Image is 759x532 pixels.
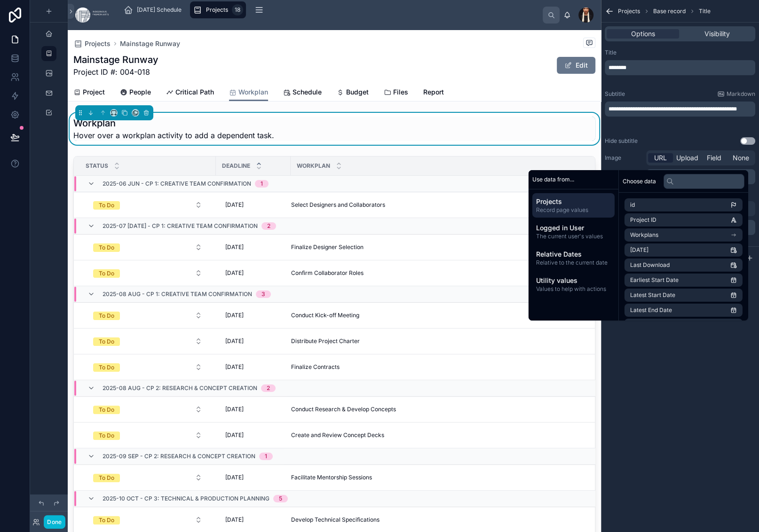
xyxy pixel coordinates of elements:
[222,162,250,170] span: Deadline
[536,276,611,285] span: Utility values
[536,259,611,266] span: Relative to the current date
[536,197,611,206] span: Projects
[557,57,595,74] button: Edit
[103,222,258,230] span: 2025-07 [DATE] - CP 1: Creative Team Confirmation
[605,137,638,145] label: Hide subtitle
[605,60,755,75] div: scrollable content
[297,162,330,170] span: Workplan
[103,384,257,392] span: 2025-08 Aug - CP 2: Research & Concept Creation
[423,84,444,102] a: Report
[103,180,251,188] span: 2025-06 Jun - CP 1: Creative Team Confirmation
[121,1,188,18] a: [DATE] Schedule
[279,495,282,502] div: 5
[73,84,105,102] a: Project
[206,6,228,14] span: Projects
[704,29,730,39] span: Visibility
[73,53,158,66] h1: Mainstage Runway
[631,29,655,39] span: Options
[261,180,263,188] div: 1
[267,222,270,230] div: 2
[120,39,180,48] a: Mainstage Runway
[733,153,749,163] span: None
[238,87,268,97] span: Workplan
[267,384,270,392] div: 2
[717,90,755,98] a: Markdown
[73,130,274,141] span: Hover over a workplan activity to add a dependent task.
[423,87,444,97] span: Report
[393,87,408,97] span: Files
[707,153,721,163] span: Field
[229,84,268,102] a: Workplan
[261,290,265,298] div: 3
[384,84,408,102] a: Files
[605,49,617,56] label: Title
[605,90,625,98] label: Subtitle
[623,177,656,185] span: Choose data
[166,84,214,102] a: Critical Path
[727,90,755,98] span: Markdown
[73,117,274,130] h1: Workplan
[676,153,698,163] span: Upload
[103,290,252,298] span: 2025-08 Aug - CP 1: Creative Team Confirmation
[536,206,611,214] span: Record page values
[532,176,574,183] span: Use data from...
[120,84,151,102] a: People
[73,66,158,78] span: Project ID #: 004-018
[103,453,255,460] span: 2025-09 Sep - CP 2: Research & Concept Creation
[605,154,642,162] label: Image
[293,87,322,97] span: Schedule
[73,39,111,48] a: Projects
[129,87,151,97] span: People
[232,4,243,16] div: 18
[654,153,667,163] span: URL
[75,8,109,23] img: App logo
[699,8,711,15] span: Title
[265,453,267,460] div: 1
[346,87,369,97] span: Budget
[529,189,618,300] div: scrollable content
[536,223,611,233] span: Logged in User
[44,515,65,529] button: Done
[86,162,108,170] span: Status
[85,39,111,48] span: Projects
[605,102,755,117] div: scrollable content
[83,87,105,97] span: Project
[536,285,611,293] span: Values to help with actions
[536,233,611,240] span: The current user's values
[536,250,611,259] span: Relative Dates
[175,87,214,97] span: Critical Path
[618,8,640,15] span: Projects
[653,8,686,15] span: Base record
[337,84,369,102] a: Budget
[190,1,246,18] a: Projects18
[283,84,322,102] a: Schedule
[646,169,755,184] div: scrollable content
[103,495,269,502] span: 2025-10 Oct - CP 3: Technical & Production Planning
[137,6,182,14] span: [DATE] Schedule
